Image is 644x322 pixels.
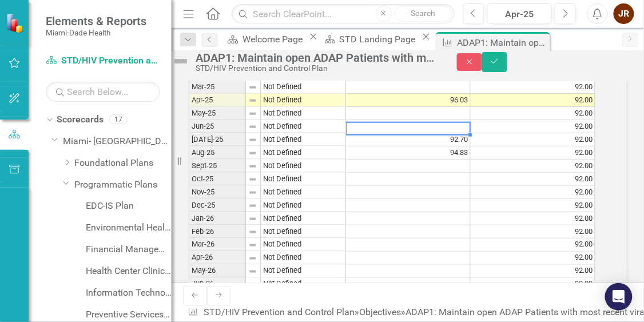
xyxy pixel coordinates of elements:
[346,94,471,107] td: 96.03
[471,278,595,291] td: 92.00
[346,146,471,160] td: 94.83
[189,238,246,252] td: Mar-26
[189,146,246,160] td: Aug-25
[46,54,160,67] a: STD/HIV Prevention and Control Plan
[471,252,595,265] td: 92.00
[248,83,257,92] img: 8DAGhfEEPCf229AAAAAElFTkSuQmCC
[232,4,454,24] input: Search ClearPoint...
[261,278,346,291] td: Not Defined
[487,3,552,24] button: Apr-25
[471,186,595,199] td: 92.00
[471,133,595,146] td: 92.00
[248,280,257,289] img: 8DAGhfEEPCf229AAAAAElFTkSuQmCC
[189,81,246,94] td: Mar-25
[261,173,346,186] td: Not Defined
[261,107,346,120] td: Not Defined
[248,188,257,197] img: 8DAGhfEEPCf229AAAAAElFTkSuQmCC
[471,120,595,133] td: 92.00
[471,225,595,238] td: 92.00
[172,52,190,70] img: Not Defined
[261,265,346,278] td: Not Defined
[261,186,346,199] td: Not Defined
[189,278,246,291] td: Jun-26
[248,175,257,184] img: 8DAGhfEEPCf229AAAAAElFTkSuQmCC
[248,267,257,276] img: 8DAGhfEEPCf229AAAAAElFTkSuQmCC
[57,113,104,126] a: Scorecards
[189,94,246,107] td: Apr-25
[46,82,160,102] input: Search Below...
[248,201,257,210] img: 8DAGhfEEPCf229AAAAAElFTkSuQmCC
[189,173,246,186] td: Oct-25
[471,173,595,186] td: 92.00
[189,252,246,265] td: Apr-26
[471,146,595,160] td: 92.00
[63,135,172,148] a: Miami- [GEOGRAPHIC_DATA]
[189,133,246,146] td: [DATE]-25
[86,287,172,300] a: Information Technology Plan
[189,225,246,238] td: Feb-26
[261,238,346,252] td: Not Defined
[261,120,346,133] td: Not Defined
[248,96,257,105] img: 8DAGhfEEPCf229AAAAAElFTkSuQmCC
[261,133,346,146] td: Not Defined
[261,199,346,212] td: Not Defined
[261,146,346,160] td: Not Defined
[359,307,401,317] a: Objectives
[248,149,257,158] img: 8DAGhfEEPCf229AAAAAElFTkSuQmCC
[86,200,172,213] a: EDC-IS Plan
[86,265,172,278] a: Health Center Clinical Admin Support Plan
[395,6,452,22] button: Search
[248,254,257,263] img: 8DAGhfEEPCf229AAAAAElFTkSuQmCC
[74,178,172,192] a: Programmatic Plans
[261,94,346,107] td: Not Defined
[248,136,257,145] img: 8DAGhfEEPCf229AAAAAElFTkSuQmCC
[6,13,26,33] img: ClearPoint Strategy
[189,107,246,120] td: May-25
[248,109,257,118] img: 8DAGhfEEPCf229AAAAAElFTkSuQmCC
[261,81,346,94] td: Not Defined
[86,243,172,256] a: Financial Management Plan
[196,64,434,73] div: STD/HIV Prevention and Control Plan
[458,35,547,50] div: ADAP1: Maintain open ADAP Patients with most recent viral load below 200 from 92% in FY2022/2023 ...
[248,122,257,132] img: 8DAGhfEEPCf229AAAAAElFTkSuQmCC
[243,32,306,46] div: Welcome Page
[224,32,306,46] a: Welcome Page
[196,51,434,64] div: ADAP1: Maintain open ADAP Patients with most recent viral load below 200 from 92% in FY2022/2023 ...
[46,14,146,28] span: Elements & Reports
[248,162,257,171] img: 8DAGhfEEPCf229AAAAAElFTkSuQmCC
[471,160,595,173] td: 92.00
[261,212,346,225] td: Not Defined
[109,115,128,125] div: 17
[471,212,595,225] td: 92.00
[248,228,257,237] img: 8DAGhfEEPCf229AAAAAElFTkSuQmCC
[471,81,595,94] td: 92.00
[261,252,346,265] td: Not Defined
[346,133,471,146] td: 92.70
[74,157,172,170] a: Foundational Plans
[471,199,595,212] td: 92.00
[248,214,257,224] img: 8DAGhfEEPCf229AAAAAElFTkSuQmCC
[189,120,246,133] td: Jun-25
[261,160,346,173] td: Not Defined
[189,199,246,212] td: Dec-25
[261,225,346,238] td: Not Defined
[411,9,435,18] span: Search
[189,160,246,173] td: Sept-25
[471,94,595,107] td: 92.00
[605,283,633,311] div: Open Intercom Messenger
[86,308,172,321] a: Preventive Services Plan
[471,265,595,278] td: 92.00
[471,238,595,252] td: 92.00
[46,28,146,37] small: Miami-Dade Health
[471,107,595,120] td: 92.00
[189,265,246,278] td: May-26
[248,241,257,250] img: 8DAGhfEEPCf229AAAAAElFTkSuQmCC
[189,212,246,225] td: Jan-26
[204,307,355,317] a: STD/HIV Prevention and Control Plan
[491,7,548,21] div: Apr-25
[614,3,634,24] button: JR
[339,32,419,46] div: STD Landing Page
[320,32,419,46] a: STD Landing Page
[189,186,246,199] td: Nov-25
